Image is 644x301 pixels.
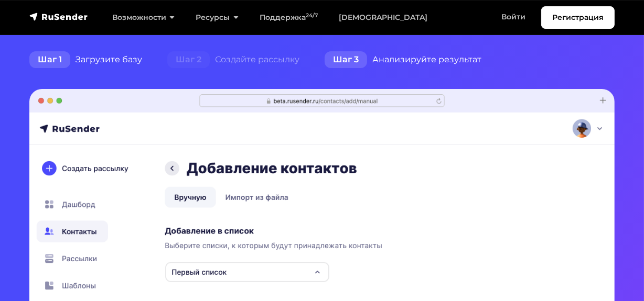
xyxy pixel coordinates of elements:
[155,49,312,70] div: Создайте рассылку
[29,12,88,22] img: RuSender
[306,12,318,19] sup: 24/7
[167,51,210,68] span: Шаг 2
[325,51,367,68] span: Шаг 3
[102,7,185,28] a: Возможности
[185,7,249,28] a: Ресурсы
[541,6,615,29] a: Регистрация
[491,6,536,28] a: Войти
[312,49,494,70] div: Анализируйте результат
[17,49,155,70] div: Загрузите базу
[328,7,438,28] a: [DEMOGRAPHIC_DATA]
[29,51,70,68] span: Шаг 1
[249,7,328,28] a: Поддержка24/7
